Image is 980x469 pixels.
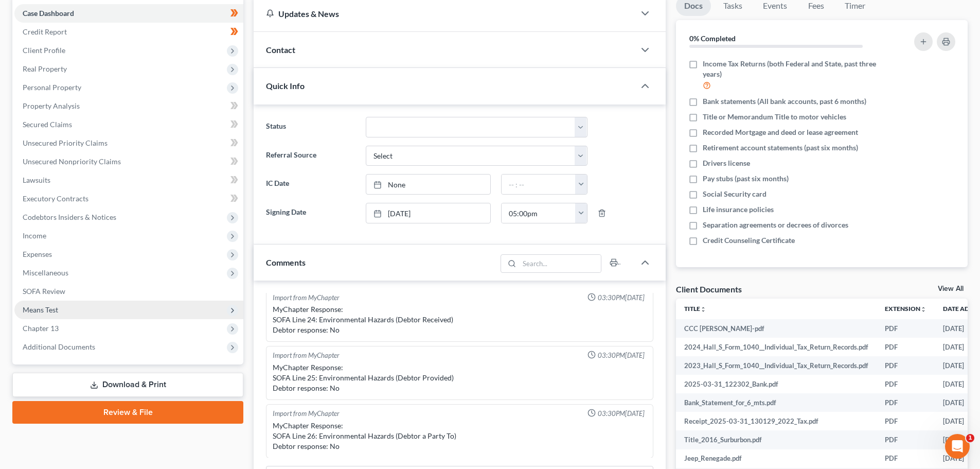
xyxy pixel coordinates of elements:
span: SOFA Review [23,287,65,296]
div: Updates & News [266,8,622,19]
td: PDF [877,356,935,375]
span: Additional Documents [23,342,95,351]
span: Executory Contracts [23,194,88,203]
span: Bank statements (All bank accounts, past 6 months) [703,96,866,107]
input: -- : -- [502,175,576,194]
span: 03:30PM[DATE] [598,351,645,360]
a: Lawsuits [14,171,243,189]
div: MyChapter Response: SOFA Line 26: Environmental Hazards (Debtor a Party To) Debtor response: No [273,421,647,451]
td: Title_2016_Surburbon.pdf [676,430,877,449]
input: Search... [520,255,601,272]
span: Client Profile [23,46,65,55]
td: PDF [877,375,935,393]
input: -- : -- [502,203,576,223]
span: 03:30PM[DATE] [598,293,645,303]
span: Property Analysis [23,101,80,110]
span: 03:30PM[DATE] [598,409,645,419]
span: Chapter 13 [23,324,59,333]
td: Bank_Statement_for_6_mts.pdf [676,393,877,412]
span: Case Dashboard [23,9,74,18]
span: Life insurance policies [703,204,774,215]
span: Recorded Mortgage and deed or lease agreement [703,127,858,137]
span: Secured Claims [23,120,72,129]
span: Personal Property [23,83,81,92]
div: Client Documents [676,284,742,294]
span: Retirement account statements (past six months) [703,143,858,153]
span: Drivers license [703,158,750,168]
a: Secured Claims [14,115,243,134]
span: Income Tax Returns (both Federal and State, past three years) [703,59,886,79]
td: PDF [877,319,935,338]
div: Import from MyChapter [273,293,340,303]
span: 1 [966,434,974,442]
td: 2024_Hall_S_Form_1040__Individual_Tax_Return_Records.pdf [676,338,877,356]
td: PDF [877,430,935,449]
a: [DATE] [366,203,490,223]
div: MyChapter Response: SOFA Line 25: Environmental Hazards (Debtor Provided) Debtor response: No [273,362,647,393]
i: unfold_more [700,306,706,312]
i: unfold_more [920,306,926,312]
label: Status [261,117,360,137]
strong: 0% Completed [689,34,736,43]
td: CCC [PERSON_NAME]-pdf [676,319,877,338]
span: Separation agreements or decrees of divorces [703,220,848,230]
span: Means Test [23,305,58,314]
div: MyChapter Response: SOFA Line 24: Environmental Hazards (Debtor Received) Debtor response: No [273,304,647,335]
a: Case Dashboard [14,4,243,23]
span: Real Property [23,64,67,73]
td: 2023_Hall_S_Form_1040__Individual_Tax_Return_Records.pdf [676,356,877,375]
span: Codebtors Insiders & Notices [23,213,116,221]
div: Import from MyChapter [273,409,340,419]
span: Contact [266,45,295,55]
div: Import from MyChapter [273,351,340,360]
span: Credit Counseling Certificate [703,235,795,246]
td: PDF [877,338,935,356]
td: PDF [877,393,935,412]
a: Titleunfold_more [684,305,706,312]
td: PDF [877,412,935,430]
td: PDF [877,449,935,468]
a: Executory Contracts [14,189,243,208]
label: Signing Date [261,203,360,223]
span: Miscellaneous [23,268,68,277]
span: Quick Info [266,81,305,91]
a: Unsecured Nonpriority Claims [14,152,243,171]
label: Referral Source [261,146,360,166]
a: View All [938,285,964,292]
td: Jeep_Renegade.pdf [676,449,877,468]
span: Income [23,231,46,240]
span: Pay stubs (past six months) [703,173,789,184]
span: Social Security card [703,189,767,199]
a: Credit Report [14,23,243,41]
span: Comments [266,257,306,267]
span: Unsecured Priority Claims [23,138,108,147]
a: None [366,175,490,194]
label: IC Date [261,174,360,195]
a: Review & File [12,401,243,424]
span: Lawsuits [23,176,50,184]
span: Credit Report [23,27,67,36]
span: Unsecured Nonpriority Claims [23,157,121,166]
td: Receipt_2025-03-31_130129_2022_Tax.pdf [676,412,877,430]
a: Download & Print [12,373,243,397]
span: Expenses [23,250,52,258]
a: Unsecured Priority Claims [14,134,243,152]
a: SOFA Review [14,282,243,301]
a: Property Analysis [14,97,243,115]
a: Extensionunfold_more [885,305,926,312]
td: 2025-03-31_122302_Bank.pdf [676,375,877,393]
span: Title or Memorandum Title to motor vehicles [703,112,846,122]
iframe: Intercom live chat [945,434,970,459]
